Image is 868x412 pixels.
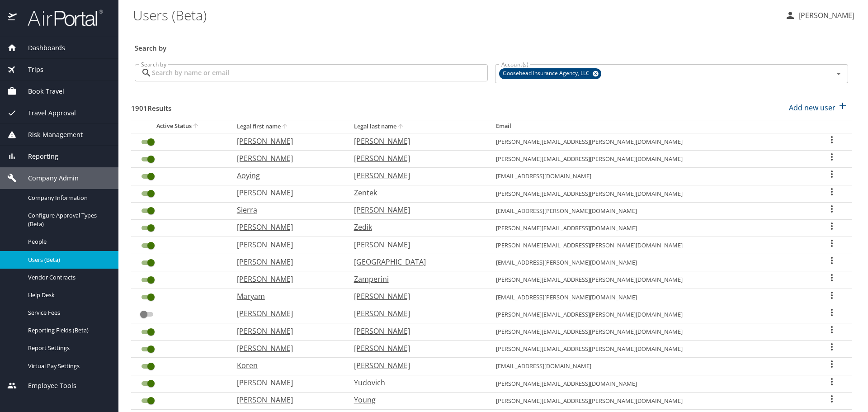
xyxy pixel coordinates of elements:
th: Email [489,120,812,133]
p: [GEOGRAPHIC_DATA] [354,256,478,267]
span: Virtual Pay Settings [28,362,108,370]
p: [PERSON_NAME] [354,360,478,371]
p: Aoying [237,170,336,181]
span: Configure Approval Types (Beta) [28,211,108,228]
td: [EMAIL_ADDRESS][PERSON_NAME][DOMAIN_NAME] [489,289,812,306]
button: sort [281,123,290,131]
td: [PERSON_NAME][EMAIL_ADDRESS][PERSON_NAME][DOMAIN_NAME] [489,151,812,168]
p: [PERSON_NAME] [237,377,336,388]
th: Active Status [131,120,230,133]
p: [PERSON_NAME] [237,187,336,198]
td: [PERSON_NAME][EMAIL_ADDRESS][PERSON_NAME][DOMAIN_NAME] [489,237,812,254]
p: [PERSON_NAME] [237,256,336,267]
th: Legal first name [230,120,347,133]
td: [EMAIL_ADDRESS][PERSON_NAME][DOMAIN_NAME] [489,254,812,271]
p: [PERSON_NAME] [354,343,478,354]
button: [PERSON_NAME] [781,7,858,24]
p: [PERSON_NAME] [237,274,336,284]
h3: 1901 Results [131,98,171,114]
p: [PERSON_NAME] [354,239,478,250]
p: Add new user [789,102,835,113]
span: Users (Beta) [28,256,108,264]
button: Open [832,67,845,80]
img: icon-airportal.png [8,9,18,27]
td: [PERSON_NAME][EMAIL_ADDRESS][DOMAIN_NAME] [489,219,812,237]
td: [PERSON_NAME][EMAIL_ADDRESS][PERSON_NAME][DOMAIN_NAME] [489,341,812,358]
td: [PERSON_NAME][EMAIL_ADDRESS][PERSON_NAME][DOMAIN_NAME] [489,271,812,289]
button: sort [192,122,201,131]
h1: Users (Beta) [133,1,778,29]
p: [PERSON_NAME] [237,136,336,147]
span: Reporting [17,152,58,161]
p: [PERSON_NAME] [354,204,478,215]
td: [PERSON_NAME][EMAIL_ADDRESS][PERSON_NAME][DOMAIN_NAME] [489,392,812,409]
td: [PERSON_NAME][EMAIL_ADDRESS][PERSON_NAME][DOMAIN_NAME] [489,306,812,323]
img: airportal-logo.png [18,9,103,27]
p: [PERSON_NAME] [237,153,336,164]
input: Search by name or email [152,64,488,81]
span: Report Settings [28,344,108,352]
p: [PERSON_NAME] [796,10,854,21]
p: Maryam [237,291,336,302]
div: Goosehead Insurance Agency, LLC [499,68,601,79]
p: Young [354,394,478,405]
td: [EMAIL_ADDRESS][DOMAIN_NAME] [489,358,812,375]
td: [PERSON_NAME][EMAIL_ADDRESS][DOMAIN_NAME] [489,375,812,392]
span: Company Information [28,194,108,202]
td: [PERSON_NAME][EMAIL_ADDRESS][PERSON_NAME][DOMAIN_NAME] [489,133,812,150]
span: Risk Management [17,130,83,140]
p: Koren [237,360,336,371]
button: sort [396,123,406,131]
p: [PERSON_NAME] [237,326,336,336]
p: [PERSON_NAME] [354,291,478,302]
span: Reporting Fields (Beta) [28,326,108,335]
td: [PERSON_NAME][EMAIL_ADDRESS][PERSON_NAME][DOMAIN_NAME] [489,185,812,202]
th: Legal last name [347,120,489,133]
span: Dashboards [17,43,65,53]
span: Trips [17,65,43,75]
p: Yudovich [354,377,478,388]
p: [PERSON_NAME] [354,308,478,319]
span: Help Desk [28,291,108,299]
p: [PERSON_NAME] [354,326,478,336]
span: Employee Tools [17,381,76,391]
td: [PERSON_NAME][EMAIL_ADDRESS][PERSON_NAME][DOMAIN_NAME] [489,323,812,341]
p: Zentek [354,187,478,198]
td: [EMAIL_ADDRESS][DOMAIN_NAME] [489,168,812,185]
p: [PERSON_NAME] [354,170,478,181]
p: [PERSON_NAME] [354,153,478,164]
p: [PERSON_NAME] [237,343,336,354]
span: Goosehead Insurance Agency, LLC [499,69,595,78]
p: [PERSON_NAME] [237,308,336,319]
span: Company Admin [17,173,79,183]
h3: Search by [135,38,848,53]
p: [PERSON_NAME] [354,136,478,147]
p: Sierra [237,204,336,215]
p: Zamperini [354,274,478,284]
span: Book Travel [17,86,64,96]
span: Service Fees [28,308,108,317]
p: [PERSON_NAME] [237,239,336,250]
td: [EMAIL_ADDRESS][PERSON_NAME][DOMAIN_NAME] [489,202,812,219]
p: [PERSON_NAME] [237,394,336,405]
button: Add new user [785,98,852,118]
p: Zedik [354,222,478,232]
p: [PERSON_NAME] [237,222,336,232]
span: Vendor Contracts [28,273,108,282]
span: Travel Approval [17,108,76,118]
span: People [28,237,108,246]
